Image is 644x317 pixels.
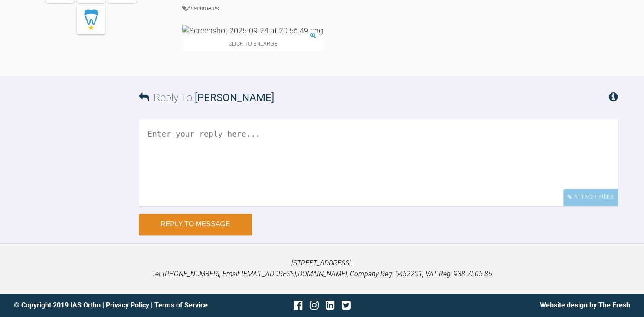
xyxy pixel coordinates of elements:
[139,214,252,235] button: Reply to Message
[182,25,323,36] img: Screenshot 2025-09-24 at 20.56.49.png
[14,300,219,311] div: © Copyright 2019 IAS Ortho | |
[139,89,274,106] h3: Reply To
[540,301,630,309] a: Website design by The Fresh
[563,189,618,206] div: Attach Files
[154,301,208,309] a: Terms of Service
[14,258,630,280] p: [STREET_ADDRESS]. Tel: [PHONE_NUMBER], Email: [EMAIL_ADDRESS][DOMAIN_NAME], Company Reg: 6452201,...
[106,301,149,309] a: Privacy Policy
[195,92,274,104] span: [PERSON_NAME]
[182,3,618,14] h4: Attachments
[182,36,323,51] span: Click to enlarge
